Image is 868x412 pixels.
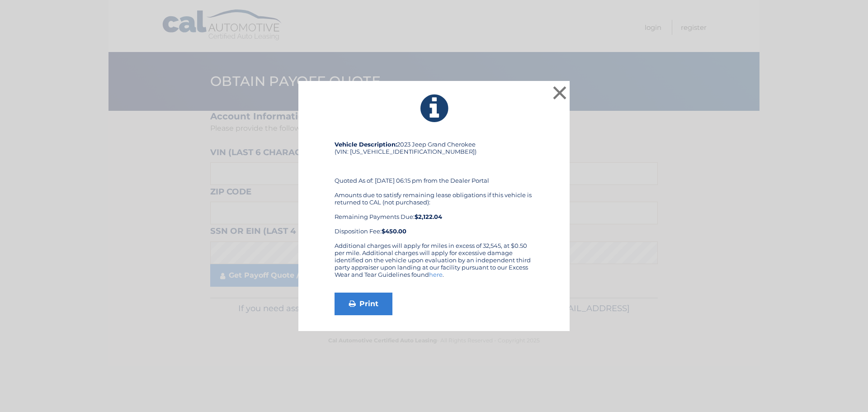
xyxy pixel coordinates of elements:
strong: Vehicle Description: [335,141,397,148]
button: × [551,84,569,102]
div: Additional charges will apply for miles in excess of 32,545, at $0.50 per mile. Additional charge... [335,242,533,285]
a: here [429,271,443,278]
b: $2,122.04 [415,213,442,220]
strong: $450.00 [382,227,406,235]
div: Amounts due to satisfy remaining lease obligations if this vehicle is returned to CAL (not purcha... [335,191,533,235]
a: Print [335,293,392,315]
div: 2023 Jeep Grand Cherokee (VIN: [US_VEHICLE_IDENTIFICATION_NUMBER]) Quoted As of: [DATE] 06:15 pm ... [335,141,533,242]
